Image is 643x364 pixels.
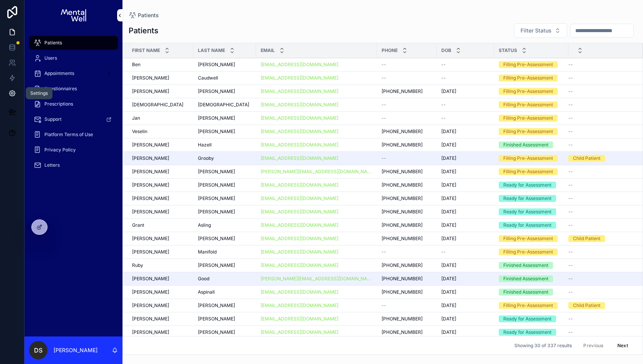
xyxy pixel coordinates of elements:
a: [DATE] [441,195,490,201]
a: [PERSON_NAME][EMAIL_ADDRESS][DOMAIN_NAME] [261,276,372,282]
span: Questionnaires [44,86,77,92]
a: Filling Pre-Assessment [499,128,564,135]
span: -- [382,102,386,108]
span: Filter Status [521,27,552,34]
span: -- [568,222,573,228]
a: Ready for Assessment [499,182,564,188]
span: Ruby [132,262,143,268]
span: [PERSON_NAME] [132,209,169,215]
span: Prescriptions [44,101,73,107]
a: -- [568,222,633,228]
a: [DATE] [441,222,490,228]
a: [DATE] [441,155,490,161]
a: Filling Pre-Assessment [499,302,564,309]
span: Support [44,116,62,122]
a: [EMAIL_ADDRESS][DOMAIN_NAME] [261,195,338,201]
span: [DATE] [441,142,456,148]
span: [DATE] [441,302,456,309]
span: [DATE] [441,88,456,94]
span: -- [382,75,386,81]
div: Filling Pre-Assessment [503,101,553,108]
span: -- [568,182,573,188]
a: Grant [132,222,189,228]
a: [EMAIL_ADDRESS][DOMAIN_NAME] [261,88,372,94]
span: [DATE] [441,169,456,175]
div: Child Patient [573,155,601,162]
a: [EMAIL_ADDRESS][DOMAIN_NAME] [261,289,372,295]
div: Finished Assessment [503,275,548,282]
a: [PERSON_NAME] [132,249,189,255]
a: [EMAIL_ADDRESS][DOMAIN_NAME] [261,88,338,94]
a: -- [568,88,633,94]
a: [PHONE_NUMBER] [382,262,432,268]
span: -- [568,75,573,81]
span: [DATE] [441,182,456,188]
a: [EMAIL_ADDRESS][DOMAIN_NAME] [261,75,338,81]
a: Filling Pre-Assessment [499,249,564,255]
div: Finished Assessment [503,289,548,296]
a: -- [568,102,633,108]
span: [PERSON_NAME] [132,75,169,81]
a: Veselin [132,128,189,135]
a: [PHONE_NUMBER] [382,195,432,201]
a: [PHONE_NUMBER] [382,88,432,94]
a: -- [568,128,633,135]
a: [PERSON_NAME] [198,236,251,242]
a: [DATE] [441,236,490,242]
a: -- [382,155,432,161]
span: [DATE] [441,155,456,161]
a: [PERSON_NAME] [132,182,189,188]
div: Ready for Assessment [503,182,552,188]
span: [DEMOGRAPHIC_DATA] [198,102,249,108]
span: [PHONE_NUMBER] [382,262,423,268]
a: -- [382,75,432,81]
div: Filling Pre-Assessment [503,302,553,309]
a: Jan [132,115,189,121]
a: Good [198,276,251,282]
a: -- [382,62,432,68]
span: [PHONE_NUMBER] [382,276,423,282]
span: Veselin [132,128,147,135]
a: [DATE] [441,262,490,268]
a: [DEMOGRAPHIC_DATA] [198,102,251,108]
a: [PHONE_NUMBER] [382,142,432,148]
a: Finished Assessment [499,262,564,269]
a: [PERSON_NAME] [132,209,189,215]
span: -- [568,62,573,68]
span: -- [568,115,573,121]
a: Hazell [198,142,251,148]
span: [PERSON_NAME] [198,302,235,309]
div: Filling Pre-Assessment [503,115,553,122]
div: Finished Assessment [503,262,548,269]
a: [EMAIL_ADDRESS][DOMAIN_NAME] [261,236,338,242]
span: -- [568,249,573,255]
a: [EMAIL_ADDRESS][DOMAIN_NAME] [261,102,338,108]
a: [PERSON_NAME] [198,302,251,309]
a: Finished Assessment [499,275,564,282]
a: Prescriptions [29,97,118,111]
a: Grooby [198,155,251,161]
a: [PERSON_NAME] [198,169,251,175]
a: [PERSON_NAME] [132,302,189,309]
a: [PERSON_NAME] [132,276,189,282]
a: [DATE] [441,302,490,309]
a: -- [568,195,633,201]
span: Jan [132,115,140,121]
a: Filling Pre-Assessment [499,75,564,81]
a: [DEMOGRAPHIC_DATA] [132,102,189,108]
span: [PERSON_NAME] [132,88,169,94]
a: [EMAIL_ADDRESS][DOMAIN_NAME] [261,128,372,135]
div: Ready for Assessment [503,222,552,229]
div: Child Patient [573,302,601,309]
span: Patients [138,11,159,19]
span: Aspinall [198,289,215,295]
a: [PERSON_NAME] [198,115,251,121]
a: [PERSON_NAME] [132,88,189,94]
span: [PERSON_NAME] [198,195,235,201]
a: [EMAIL_ADDRESS][DOMAIN_NAME] [261,262,338,268]
a: -- [568,276,633,282]
div: Filling Pre-Assessment [503,155,553,162]
a: -- [568,249,633,255]
span: -- [441,249,446,255]
a: [PERSON_NAME][EMAIL_ADDRESS][DOMAIN_NAME] [261,169,372,175]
